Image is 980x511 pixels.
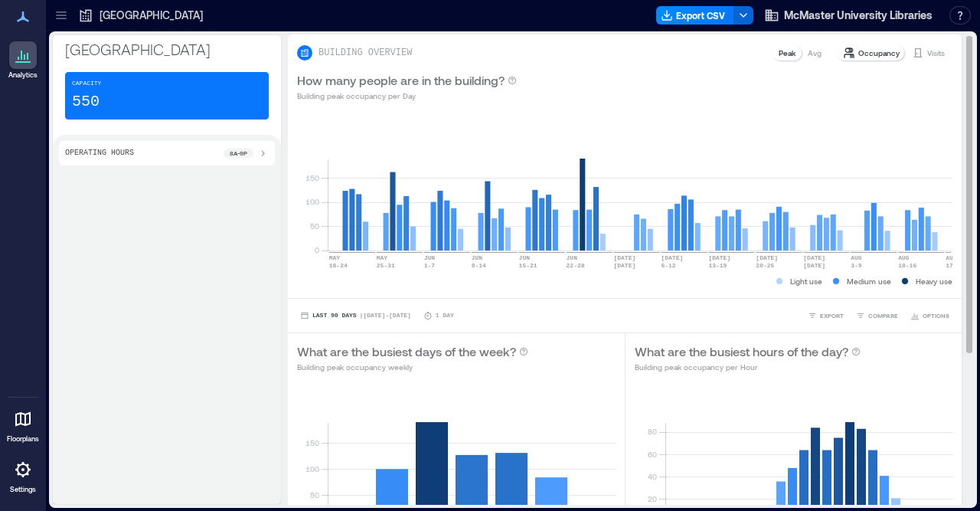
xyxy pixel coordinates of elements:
text: 25-31 [377,262,395,269]
button: Last 90 Days |[DATE]-[DATE] [297,308,414,323]
button: OPTIONS [907,308,952,323]
text: AUG [851,254,862,261]
tspan: 0 [315,245,319,254]
p: Floorplans [7,434,39,444]
text: [DATE] [661,254,683,261]
text: 3-9 [851,262,862,269]
span: McMaster University Libraries [784,8,933,23]
span: OPTIONS [923,311,949,320]
p: Analytics [8,70,38,80]
text: AUG [898,254,910,261]
tspan: 80 [647,427,656,436]
a: Floorplans [2,401,44,448]
text: 13-19 [708,262,727,269]
text: [DATE] [803,254,825,261]
text: 22-28 [567,262,585,269]
a: Analytics [4,37,42,84]
text: 17-23 [946,262,964,269]
text: 6-12 [661,262,675,269]
p: 8a - 9p [230,149,247,158]
tspan: 50 [310,221,319,231]
p: Building peak occupancy per Hour [635,361,861,373]
p: Visits [927,47,945,59]
p: Capacity [72,79,101,88]
p: 550 [72,91,100,113]
button: McMaster University Libraries [759,3,937,28]
span: EXPORT [820,311,844,320]
text: 8-14 [472,262,486,269]
p: Peak [779,47,795,59]
text: [DATE] [803,262,825,269]
p: Settings [10,485,36,494]
tspan: 20 [647,494,656,503]
text: [DATE] [613,262,635,269]
p: Operating Hours [65,147,134,159]
text: 15-21 [519,262,537,269]
p: BUILDING OVERVIEW [318,47,412,59]
tspan: 150 [305,438,319,447]
text: AUG [946,254,957,261]
p: How many people are in the building? [297,71,505,90]
text: JUN [519,254,531,261]
text: 18-24 [329,262,348,269]
button: COMPARE [853,308,901,323]
p: What are the busiest hours of the day? [635,342,848,361]
span: COMPARE [868,311,898,320]
tspan: 100 [305,464,319,473]
p: 1 Day [436,311,454,320]
p: [GEOGRAPHIC_DATA] [100,8,203,23]
p: Light use [790,275,822,287]
text: [DATE] [708,254,730,261]
text: JUN [472,254,483,261]
text: MAY [377,254,388,261]
text: JUN [567,254,578,261]
a: Settings [5,451,41,499]
text: JUN [424,254,436,261]
p: Avg [808,47,822,59]
button: Export CSV [656,6,734,25]
p: Heavy use [916,275,952,287]
tspan: 60 [647,450,656,459]
text: [DATE] [756,254,778,261]
p: [GEOGRAPHIC_DATA] [65,38,269,60]
text: 10-16 [898,262,916,269]
text: MAY [329,254,341,261]
p: Occupancy [858,47,900,59]
p: What are the busiest days of the week? [297,342,516,361]
text: 20-26 [756,262,774,269]
text: [DATE] [613,254,635,261]
p: Building peak occupancy weekly [297,361,528,373]
p: Building peak occupancy per Day [297,90,517,102]
button: EXPORT [805,308,847,323]
tspan: 100 [305,197,319,206]
tspan: 150 [305,173,319,182]
p: Medium use [847,275,891,287]
tspan: 50 [310,490,319,500]
text: 1-7 [424,262,436,269]
tspan: 40 [647,472,656,481]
